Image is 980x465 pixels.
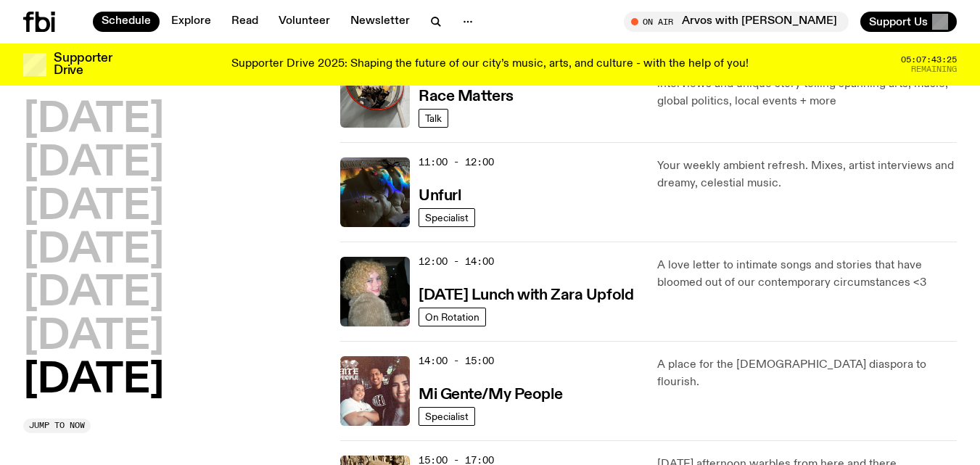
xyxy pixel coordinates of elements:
[425,411,469,421] span: Specialist
[419,288,633,303] h3: [DATE] Lunch with Zara Upfold
[23,144,164,184] button: [DATE]
[23,317,164,358] button: [DATE]
[419,155,494,169] span: 11:00 - 12:00
[657,257,957,292] p: A love letter to intimate songs and stories that have bloomed out of our contemporary circumstanc...
[419,186,461,204] a: Unfurl
[419,255,494,268] span: 12:00 - 14:00
[657,157,957,192] p: Your weekly ambient refresh. Mixes, artist interviews and dreamy, celestial music.
[23,231,164,271] button: [DATE]
[342,12,419,32] a: Newsletter
[911,65,957,73] span: Remaining
[23,361,164,401] button: [DATE]
[860,12,957,32] button: Support Us
[419,354,494,368] span: 14:00 - 15:00
[419,109,448,128] a: Talk
[23,100,164,141] button: [DATE]
[419,208,475,227] a: Specialist
[425,311,479,322] span: On Rotation
[425,212,469,223] span: Specialist
[54,52,112,77] h3: Supporter Drive
[419,89,514,104] h3: Race Matters
[340,58,410,128] img: A photo of the Race Matters team taken in a rear view or "blindside" mirror. A bunch of people of...
[162,12,220,32] a: Explore
[419,384,562,403] a: Mi Gente/My People
[419,387,562,403] h3: Mi Gente/My People
[270,12,339,32] a: Volunteer
[23,187,164,228] button: [DATE]
[93,12,160,32] a: Schedule
[340,157,410,227] img: A piece of fabric is pierced by sewing pins with different coloured heads, a rainbow light is cas...
[231,58,749,71] p: Supporter Drive 2025: Shaping the future of our city’s music, arts, and culture - with the help o...
[901,56,957,64] span: 05:07:43:25
[23,419,91,433] button: Jump to now
[29,421,85,429] span: Jump to now
[223,12,267,32] a: Read
[869,15,928,28] span: Support Us
[419,86,514,104] a: Race Matters
[425,112,442,123] span: Talk
[624,12,849,32] button: On AirArvos with [PERSON_NAME]
[419,407,475,426] a: Specialist
[419,308,486,326] a: On Rotation
[419,189,461,204] h3: Unfurl
[657,356,957,391] p: A place for the [DEMOGRAPHIC_DATA] diaspora to flourish.
[419,285,633,303] a: [DATE] Lunch with Zara Upfold
[340,257,410,326] img: A digital camera photo of Zara looking to her right at the camera, smiling. She is wearing a ligh...
[23,273,164,314] button: [DATE]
